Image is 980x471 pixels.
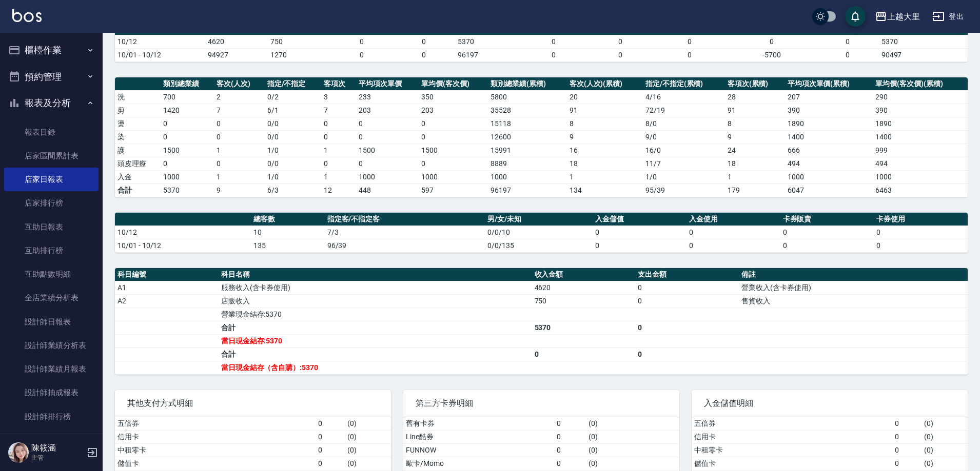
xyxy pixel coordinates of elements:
[214,157,265,170] td: 0
[265,104,322,117] td: 6 / 1
[321,144,356,157] td: 1
[554,417,586,431] td: 0
[485,226,593,239] td: 0/0/10
[356,183,419,197] td: 448
[4,239,99,262] a: 互助排行榜
[892,430,922,443] td: 0
[419,183,488,197] td: 597
[115,48,205,62] td: 10/01 - 10/12
[785,117,873,130] td: 1890
[330,35,393,48] td: 0
[4,428,99,452] a: 商品銷售排行榜
[321,77,356,91] th: 客項次
[316,417,345,431] td: 0
[652,35,727,48] td: 0
[321,157,356,170] td: 0
[4,334,99,357] a: 設計師業績分析表
[419,117,488,130] td: 0
[692,430,892,443] td: 信用卡
[115,417,316,431] td: 五倍券
[518,48,590,62] td: 0
[488,117,566,130] td: 15118
[161,77,214,91] th: 類別總業績
[728,35,816,48] td: 0
[115,130,161,144] td: 染
[161,130,214,144] td: 0
[115,77,968,197] table: a dense table
[785,183,873,197] td: 6047
[356,90,419,104] td: 233
[567,117,643,130] td: 8
[330,48,393,62] td: 0
[725,157,785,170] td: 18
[567,157,643,170] td: 18
[532,294,636,308] td: 750
[567,183,643,197] td: 134
[488,157,566,170] td: 8889
[251,213,325,226] th: 總客數
[265,157,322,170] td: 0 / 0
[161,117,214,130] td: 0
[115,226,251,239] td: 10/12
[873,77,968,91] th: 單均價(客次價)(累積)
[265,144,322,157] td: 1 / 0
[590,48,652,62] td: 0
[892,417,922,431] td: 0
[488,144,566,157] td: 15991
[161,90,214,104] td: 700
[532,347,636,361] td: 0
[871,6,924,27] button: 上越大里
[873,157,968,170] td: 494
[419,104,488,117] td: 203
[115,144,161,157] td: 護
[554,443,586,457] td: 0
[725,170,785,183] td: 1
[115,35,205,48] td: 10/12
[219,268,532,281] th: 科目名稱
[4,310,99,334] a: 設計師日報表
[4,37,99,64] button: 櫃檯作業
[356,144,419,157] td: 1500
[879,35,968,48] td: 5370
[115,443,316,457] td: 中租零卡
[879,48,968,62] td: 90497
[321,117,356,130] td: 0
[356,117,419,130] td: 0
[785,144,873,157] td: 666
[265,117,322,130] td: 0 / 0
[4,262,99,286] a: 互助點數明細
[219,294,532,308] td: 店販收入
[873,90,968,104] td: 290
[554,457,586,470] td: 0
[161,157,214,170] td: 0
[219,347,532,361] td: 合計
[214,104,265,117] td: 7
[455,35,518,48] td: 5370
[780,226,874,239] td: 0
[874,226,968,239] td: 0
[887,10,920,23] div: 上越大里
[488,130,566,144] td: 12600
[586,417,679,431] td: ( 0 )
[161,144,214,157] td: 1500
[419,90,488,104] td: 350
[725,130,785,144] td: 9
[265,130,322,144] td: 0 / 0
[321,90,356,104] td: 3
[115,117,161,130] td: 燙
[687,213,780,226] th: 入金使用
[692,417,892,431] td: 五倍券
[739,281,968,294] td: 營業收入(含卡券使用)
[567,90,643,104] td: 20
[356,130,419,144] td: 0
[265,170,322,183] td: 1 / 0
[356,170,419,183] td: 1000
[643,144,725,157] td: 16 / 0
[345,457,391,470] td: ( 0 )
[816,48,879,62] td: 0
[214,77,265,91] th: 客次(人次)
[922,430,968,443] td: ( 0 )
[115,157,161,170] td: 頭皮理療
[115,104,161,117] td: 剪
[214,90,265,104] td: 2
